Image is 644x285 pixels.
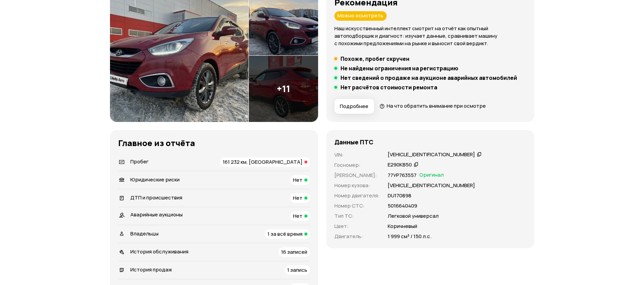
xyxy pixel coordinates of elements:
[334,151,380,159] p: VIN :
[388,222,417,230] p: Коричневый
[223,158,302,165] span: 161 232 км, [GEOGRAPHIC_DATA]
[293,194,302,201] span: Нет
[341,55,409,62] h5: Похоже, пробег скручен
[334,172,380,179] p: [PERSON_NAME] :
[388,212,439,220] p: Легковой универсал
[293,212,302,219] span: Нет
[388,161,412,168] div: Е290КВ50
[334,222,380,230] p: Цвет :
[387,102,486,109] span: На что обратить внимание при осмотре
[388,172,417,179] p: 77УР763557
[118,138,310,148] h3: Главное из отчёта
[334,99,374,114] button: Подробнее
[334,233,380,240] p: Двигатель :
[334,192,380,199] p: Номер двигателя :
[388,151,475,158] div: [VEHICLE_IDENTIFICATION_NUMBER]
[341,65,458,72] h5: Не найдены ограничения на регистрацию
[341,74,517,81] h5: Нет сведений о продаже на аукционе аварийных автомобилей
[130,266,172,273] span: История продаж
[287,266,307,273] span: 1 запись
[341,84,437,91] h5: Нет расчётов стоимости ремонта
[268,230,302,237] span: 1 за всё время
[340,103,368,110] span: Подробнее
[130,176,180,183] span: Юридические риски
[334,202,380,210] p: Номер СТС :
[130,230,159,237] span: Владельцы
[293,176,302,183] span: Нет
[419,172,444,179] span: Оригинал
[130,211,183,218] span: Аварийные аукционы
[334,25,526,47] p: Наш искусственный интеллект смотрит на отчёт как опытный автоподборщик и диагност: изучает данные...
[388,233,431,240] p: 1 999 см³ / 150 л.с.
[388,182,475,189] p: [VEHICLE_IDENTIFICATION_NUMBER]
[334,161,380,169] p: Госномер :
[380,102,486,109] a: На что обратить внимание при осмотре
[281,248,307,255] span: 16 записей
[334,212,380,220] p: Тип ТС :
[388,202,417,210] p: 5016640409
[388,192,411,199] p: DU170898
[334,138,373,146] h4: Данные ПТС
[130,194,182,201] span: ДТП и происшествия
[334,182,380,189] p: Номер кузова :
[130,248,188,255] span: История обслуживания
[334,11,387,21] div: Можно осмотреть
[130,158,149,165] span: Пробег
